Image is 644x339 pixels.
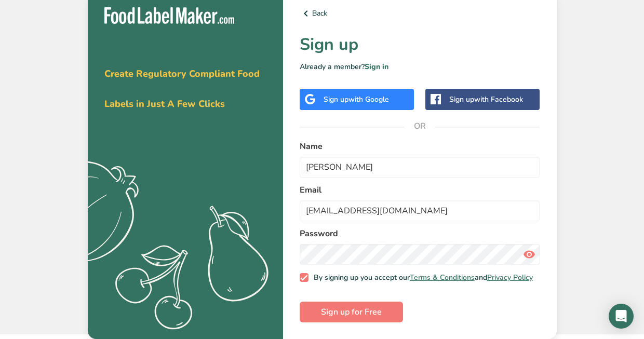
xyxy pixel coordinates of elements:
[300,227,540,240] label: Password
[609,304,634,329] div: Open Intercom Messenger
[404,111,435,142] span: OR
[365,62,388,72] a: Sign in
[300,61,540,72] p: Already a member?
[300,7,540,20] a: Back
[104,67,260,110] span: Create Regulatory Compliant Food Labels in Just A Few Clicks
[449,94,523,105] div: Sign up
[300,32,540,57] h1: Sign up
[487,273,533,282] a: Privacy Policy
[410,273,475,282] a: Terms & Conditions
[324,94,389,105] div: Sign up
[308,273,533,282] span: By signing up you accept our and
[474,94,523,104] span: with Facebook
[104,7,234,24] img: Food Label Maker
[300,140,540,153] label: Name
[300,157,540,178] input: John Doe
[300,184,540,196] label: Email
[300,200,540,221] input: email@example.com
[300,302,403,322] button: Sign up for Free
[321,306,382,318] span: Sign up for Free
[348,94,389,104] span: with Google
